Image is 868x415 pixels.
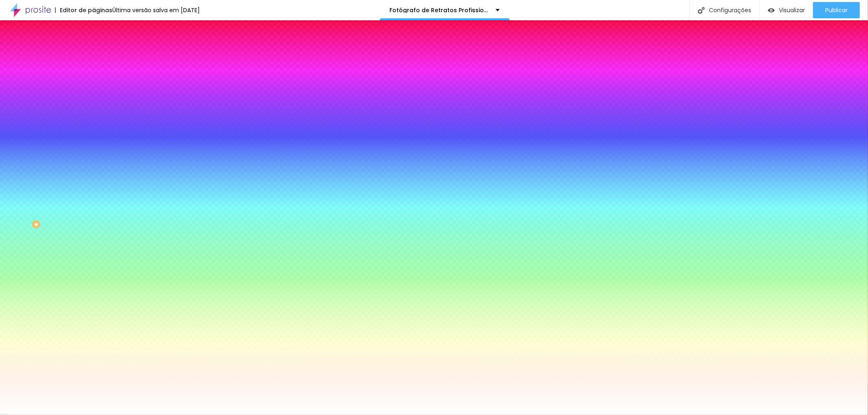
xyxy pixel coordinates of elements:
[112,6,200,14] font: Última versão salva em [DATE]
[698,7,705,14] img: Ícone
[60,6,112,14] font: Editor de páginas
[825,6,848,14] font: Publicar
[760,2,813,18] button: Visualizar
[390,6,573,14] font: Fotógrafo de Retratos Profissionais na [GEOGRAPHIC_DATA]
[768,7,775,14] img: view-1.svg
[813,2,860,18] button: Publicar
[779,6,805,14] font: Visualizar
[709,6,751,14] font: Configurações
